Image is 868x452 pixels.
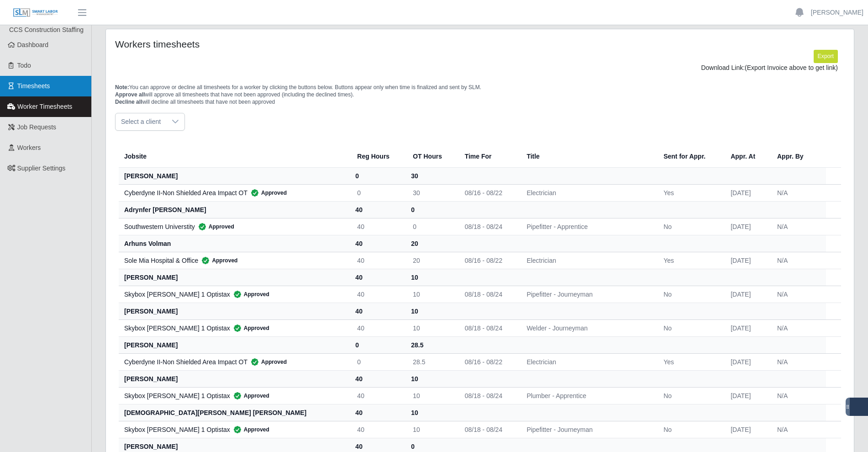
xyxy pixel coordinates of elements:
[405,353,458,370] td: 28.5
[405,387,458,404] td: 10
[405,404,458,421] th: 10
[119,370,350,387] th: [PERSON_NAME]
[405,286,458,303] td: 10
[814,50,838,63] button: Export
[723,421,770,438] td: [DATE]
[519,421,656,438] td: Pipefitter - Journeyman
[770,421,826,438] td: N/A
[656,421,723,438] td: No
[656,252,723,269] td: Yes
[405,201,458,218] th: 0
[124,391,342,400] div: Skybox [PERSON_NAME] 1 Optistax
[770,286,826,303] td: N/A
[723,353,770,370] td: [DATE]
[119,145,350,168] th: Jobsite
[350,353,405,370] td: 0
[17,123,57,131] span: Job Requests
[519,218,656,235] td: Pipefitter - Apprentice
[770,184,826,201] td: N/A
[656,145,723,168] th: Sent for Appr.
[350,404,405,421] th: 40
[119,201,350,218] th: adrynfer [PERSON_NAME]
[119,303,350,319] th: [PERSON_NAME]
[124,222,342,231] div: Southwestern Universtity
[458,218,520,235] td: 08/18 - 08/24
[458,387,520,404] td: 08/18 - 08/24
[116,113,166,130] span: Select a client
[124,290,342,299] div: Skybox [PERSON_NAME] 1 Optistax
[119,235,350,252] th: arhuns volman
[17,103,72,110] span: Worker Timesheets
[124,256,342,265] div: Sole Mia Hospital & Office
[124,324,342,333] div: Skybox [PERSON_NAME] 1 Optistax
[656,319,723,336] td: No
[115,84,129,90] span: Note:
[350,269,405,286] th: 40
[723,319,770,336] td: [DATE]
[519,145,656,168] th: Title
[656,286,723,303] td: No
[723,184,770,201] td: [DATE]
[350,184,405,201] td: 0
[405,184,458,201] td: 30
[405,336,458,353] th: 28.5
[723,387,770,404] td: [DATE]
[350,145,405,168] th: Reg Hours
[230,425,269,434] span: Approved
[247,188,287,197] span: Approved
[745,64,838,71] span: (Export Invoice above to get link)
[350,319,405,336] td: 40
[124,357,342,367] div: Cyberdyne II-Non Shielded Area Impact OT
[350,201,405,218] th: 40
[723,218,770,235] td: [DATE]
[350,167,405,184] th: 0
[723,252,770,269] td: [DATE]
[656,353,723,370] td: Yes
[405,145,458,168] th: OT Hours
[656,218,723,235] td: No
[17,165,66,172] span: Supplier Settings
[119,404,350,421] th: [DEMOGRAPHIC_DATA][PERSON_NAME] [PERSON_NAME]
[13,8,58,18] img: SLM Logo
[770,145,826,168] th: Appr. By
[519,286,656,303] td: Pipefitter - Journeyman
[247,357,287,367] span: Approved
[17,144,41,151] span: Workers
[115,91,145,98] span: Approve all
[119,336,350,353] th: [PERSON_NAME]
[124,188,342,197] div: Cyberdyne II-Non Shielded Area Impact OT
[723,145,770,168] th: Appr. At
[405,319,458,336] td: 10
[519,184,656,201] td: Electrician
[115,99,142,105] span: Decline all
[198,256,237,265] span: Approved
[458,353,520,370] td: 08/16 - 08/22
[405,218,458,235] td: 0
[656,184,723,201] td: Yes
[119,269,350,286] th: [PERSON_NAME]
[230,290,269,299] span: Approved
[458,286,520,303] td: 08/18 - 08/24
[519,252,656,269] td: Electrician
[405,370,458,387] th: 10
[458,319,520,336] td: 08/18 - 08/24
[350,387,405,404] td: 40
[115,38,411,50] h4: Workers timesheets
[195,222,234,231] span: Approved
[458,145,520,168] th: Time For
[458,184,520,201] td: 08/16 - 08/22
[350,421,405,438] td: 40
[350,336,405,353] th: 0
[770,387,826,404] td: N/A
[350,218,405,235] td: 40
[405,421,458,438] td: 10
[115,84,845,106] p: You can approve or decline all timesheets for a worker by clicking the buttons below. Buttons app...
[656,387,723,404] td: No
[124,425,342,434] div: Skybox [PERSON_NAME] 1 Optistax
[770,319,826,336] td: N/A
[350,252,405,269] td: 40
[230,391,269,400] span: Approved
[723,286,770,303] td: [DATE]
[17,62,31,69] span: Todo
[519,319,656,336] td: Welder - Journeyman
